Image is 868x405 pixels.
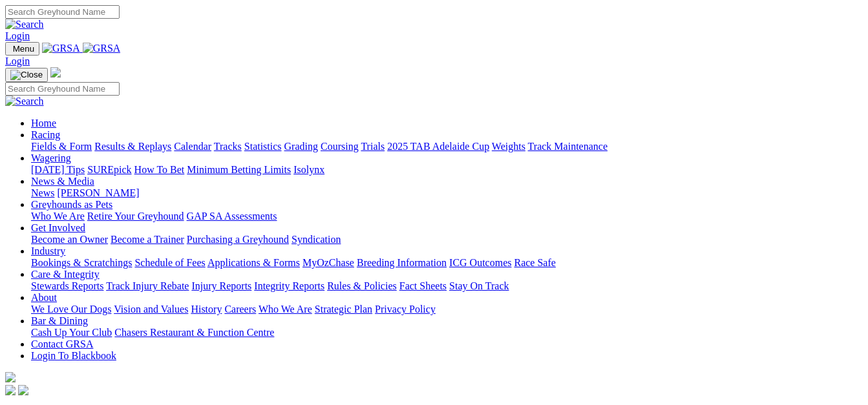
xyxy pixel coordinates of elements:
[5,42,39,56] button: Toggle navigation
[31,304,863,315] div: About
[31,199,112,210] a: Greyhounds as Pets
[10,70,43,80] img: Close
[83,43,121,54] img: GRSA
[224,304,256,315] a: Careers
[528,141,608,152] a: Track Maintenance
[31,152,71,163] a: Wagering
[31,245,65,256] a: Industry
[5,19,44,30] img: Search
[191,304,222,315] a: History
[31,211,85,222] a: Who We Are
[5,68,48,82] button: Toggle navigation
[31,211,863,222] div: Greyhounds as Pets
[134,164,185,175] a: How To Bet
[259,304,312,315] a: Who We Are
[31,222,85,233] a: Get Involved
[31,292,57,303] a: About
[399,280,447,291] a: Fact Sheets
[13,44,34,54] span: Menu
[5,385,16,395] img: facebook.svg
[187,234,289,245] a: Purchasing a Greyhound
[134,257,205,268] a: Schedule of Fees
[327,280,397,291] a: Rules & Policies
[31,164,85,175] a: [DATE] Tips
[87,164,131,175] a: SUREpick
[187,164,291,175] a: Minimum Betting Limits
[94,141,171,152] a: Results & Replays
[31,129,60,140] a: Racing
[31,280,103,291] a: Stewards Reports
[31,304,111,315] a: We Love Our Dogs
[31,118,56,129] a: Home
[31,327,112,338] a: Cash Up Your Club
[293,164,324,175] a: Isolynx
[5,5,120,19] input: Search
[207,257,300,268] a: Applications & Forms
[31,327,863,338] div: Bar & Dining
[31,141,863,152] div: Racing
[375,304,436,315] a: Privacy Policy
[357,257,447,268] a: Breeding Information
[18,385,28,395] img: twitter.svg
[191,280,251,291] a: Injury Reports
[291,234,341,245] a: Syndication
[31,338,93,349] a: Contact GRSA
[315,304,372,315] a: Strategic Plan
[31,164,863,176] div: Wagering
[31,280,863,292] div: Care & Integrity
[31,187,54,198] a: News
[5,56,30,67] a: Login
[361,141,385,152] a: Trials
[31,141,92,152] a: Fields & Form
[42,43,80,54] img: GRSA
[449,257,511,268] a: ICG Outcomes
[31,234,863,245] div: Get Involved
[31,257,863,269] div: Industry
[302,257,354,268] a: MyOzChase
[31,176,94,187] a: News & Media
[492,141,525,152] a: Weights
[106,280,189,291] a: Track Injury Rebate
[5,372,16,382] img: logo-grsa-white.png
[31,187,863,199] div: News & Media
[321,141,359,152] a: Coursing
[244,141,282,152] a: Statistics
[187,211,277,222] a: GAP SA Assessments
[174,141,211,152] a: Calendar
[31,257,132,268] a: Bookings & Scratchings
[254,280,324,291] a: Integrity Reports
[5,82,120,96] input: Search
[31,269,100,280] a: Care & Integrity
[214,141,242,152] a: Tracks
[5,96,44,107] img: Search
[284,141,318,152] a: Grading
[449,280,509,291] a: Stay On Track
[57,187,139,198] a: [PERSON_NAME]
[111,234,184,245] a: Become a Trainer
[5,30,30,41] a: Login
[50,67,61,78] img: logo-grsa-white.png
[114,304,188,315] a: Vision and Values
[114,327,274,338] a: Chasers Restaurant & Function Centre
[87,211,184,222] a: Retire Your Greyhound
[31,315,88,326] a: Bar & Dining
[31,350,116,361] a: Login To Blackbook
[31,234,108,245] a: Become an Owner
[514,257,555,268] a: Race Safe
[387,141,489,152] a: 2025 TAB Adelaide Cup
